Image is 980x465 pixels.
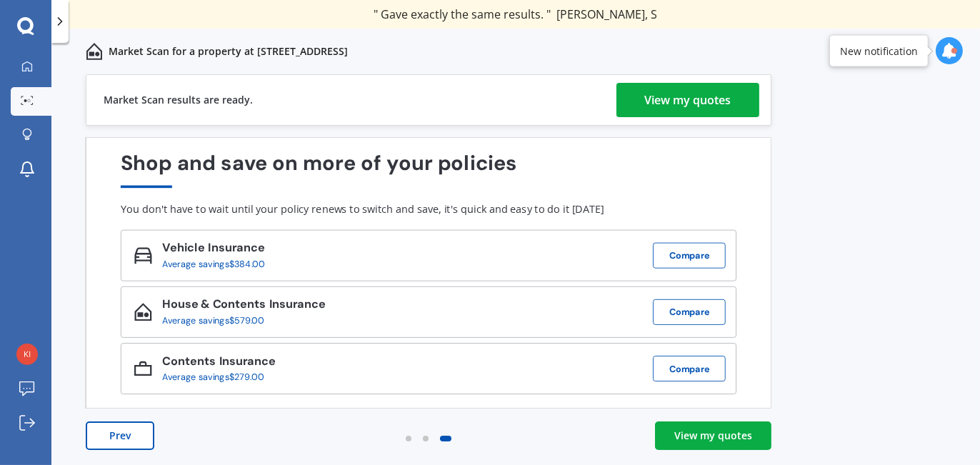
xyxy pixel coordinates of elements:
img: House & Contents_icon [134,303,152,321]
span: Insurance [205,240,265,256]
div: Contents [162,355,275,372]
button: Compare [653,243,726,269]
button: Compare [653,356,726,381]
img: ff361fe1753d91b934ec7d3515b13c10 [16,344,38,365]
div: Vehicle [162,241,275,259]
img: home-and-contents.b802091223b8502ef2dd.svg [86,43,103,60]
div: House & Contents [162,298,326,315]
img: Contents_icon [134,359,152,377]
div: You don't have to wait until your policy renews to switch and save, it's quick and easy to do it ... [121,203,736,216]
a: View my quotes [655,421,771,450]
button: Compare [653,299,726,325]
div: View my quotes [645,83,731,117]
div: Average savings $279.00 [162,372,265,383]
p: Market Scan for a property at [STREET_ADDRESS] [109,44,348,59]
div: Shop and save on more of your policies [121,151,736,188]
div: Average savings $579.00 [162,316,315,326]
span: Insurance [266,297,326,313]
div: View my quotes [674,429,752,443]
span: Insurance [216,354,276,369]
div: Market Scan results are ready. [104,75,253,125]
img: Vehicle_icon [134,246,152,264]
button: Prev [86,421,154,450]
div: New notification [840,44,918,58]
a: View my quotes [616,83,759,117]
div: Average savings $384.00 [162,259,265,270]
